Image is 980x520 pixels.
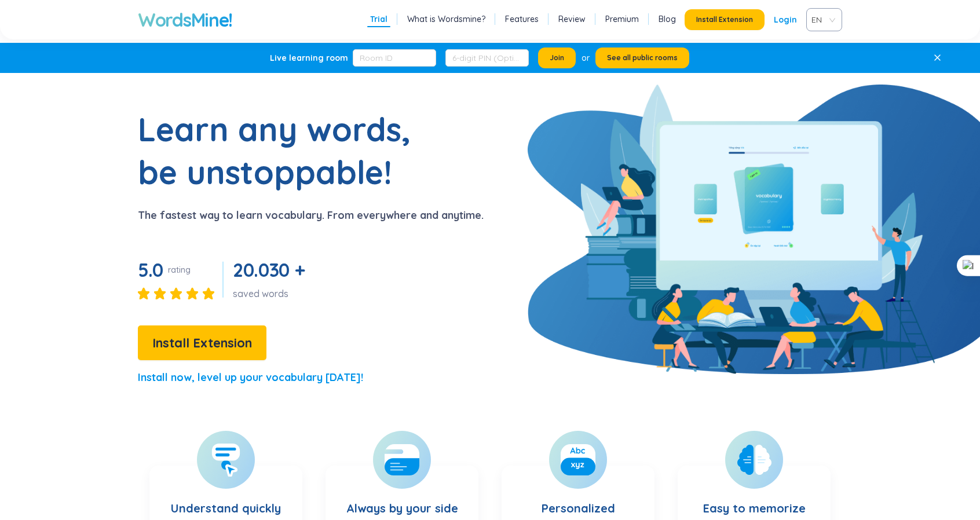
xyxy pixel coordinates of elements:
button: Install Extension [685,9,765,30]
a: Review [558,13,586,25]
span: See all public rooms [607,53,678,63]
span: Install Extension [696,15,753,24]
a: Install Extension [138,338,266,350]
div: Live learning room [270,52,348,64]
a: WordsMine! [138,8,232,31]
span: 5.0 [138,258,163,281]
p: Install now, level up your vocabulary [DATE]! [138,369,363,386]
span: Join [550,53,564,63]
span: 20.030 + [233,258,305,281]
button: See all public rooms [595,47,689,68]
a: Login [774,9,797,30]
span: Install Extension [152,333,252,353]
a: Features [505,13,539,25]
a: Blog [659,13,676,25]
a: What is Wordsmine? [407,13,485,25]
p: The fastest way to learn vocabulary. From everywhere and anytime. [138,207,484,224]
h1: Learn any words, be unstoppable! [138,108,427,193]
span: VIE [811,11,832,28]
button: Join [538,47,576,68]
input: Room ID [353,49,436,67]
h3: Easy to memorize [703,477,806,518]
a: Premium [605,13,639,25]
div: or [582,52,590,64]
input: 6-digit PIN (Optional) [445,49,529,67]
button: Install Extension [138,325,266,360]
div: rating [168,264,191,276]
a: Trial [370,13,387,25]
div: saved words [233,287,309,300]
